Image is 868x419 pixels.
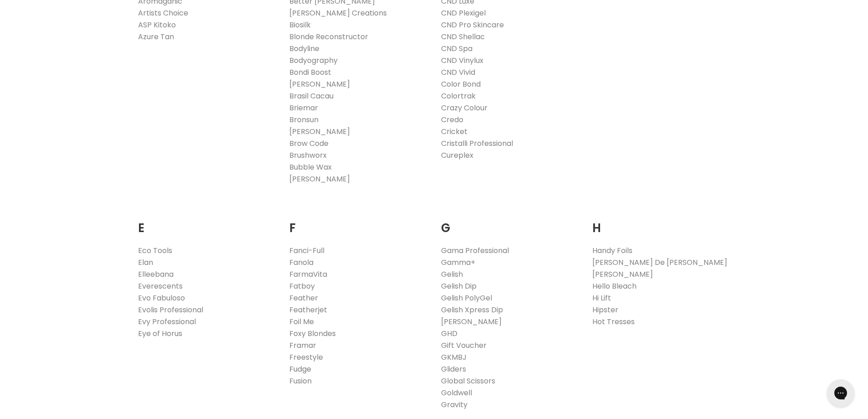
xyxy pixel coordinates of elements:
[289,305,327,315] a: Featherjet
[441,293,492,303] a: Gelish PolyGel
[592,316,635,327] a: Hot Tresses
[441,67,475,78] a: CND Vivid
[441,281,477,291] a: Gelish Dip
[289,20,311,30] a: Biosilk
[289,174,350,184] a: [PERSON_NAME]
[289,138,329,149] a: Brow Code
[441,257,475,268] a: Gamma+
[441,150,473,160] a: Cureplex
[592,207,730,238] h2: H
[592,293,611,303] a: Hi Lift
[441,79,481,89] a: Color Bond
[289,293,318,303] a: Feather
[289,364,311,374] a: Fudge
[441,328,457,339] a: GHD
[592,257,727,268] a: [PERSON_NAME] De [PERSON_NAME]
[138,281,183,291] a: Everescents
[138,31,174,42] a: Azure Tan
[289,162,332,172] a: Bubble Wax
[289,67,331,78] a: Bondi Boost
[441,31,485,42] a: CND Shellac
[441,399,467,410] a: Gravity
[822,376,859,410] iframe: Gorgias live chat messenger
[441,103,488,113] a: Crazy Colour
[592,281,637,291] a: Hello Bleach
[138,257,153,268] a: Elan
[441,8,486,18] a: CND Plexigel
[441,269,463,279] a: Gelish
[289,245,324,256] a: Fanci-Full
[138,293,185,303] a: Evo Fabuloso
[289,316,314,327] a: Foil Me
[289,150,327,160] a: Brushworx
[289,328,336,339] a: Foxy Blondes
[592,245,632,256] a: Handy Foils
[289,269,327,279] a: FarmaVita
[441,352,467,362] a: GKMBJ
[138,269,174,279] a: Elleebana
[441,340,487,351] a: Gift Voucher
[289,43,319,54] a: Bodyline
[441,91,476,101] a: Colortrak
[441,114,463,125] a: Credo
[289,281,315,291] a: Fatboy
[289,91,334,101] a: Brasil Cacau
[441,376,495,386] a: Global Scissors
[138,8,188,18] a: Artists Choice
[289,376,312,386] a: Fusion
[289,79,350,89] a: [PERSON_NAME]
[441,20,504,30] a: CND Pro Skincare
[441,43,473,54] a: CND Spa
[289,55,338,66] a: Bodyography
[441,305,503,315] a: Gelish Xpress Dip
[138,20,176,30] a: ASP Kitoko
[441,55,483,66] a: CND Vinylux
[592,269,653,279] a: [PERSON_NAME]
[289,257,313,268] a: Fanola
[289,8,387,18] a: [PERSON_NAME] Creations
[138,207,276,238] h2: E
[441,388,472,398] a: Goldwell
[441,138,513,149] a: Cristalli Professional
[138,245,172,256] a: Eco Tools
[289,340,316,351] a: Framar
[138,305,203,315] a: Evolis Professional
[441,207,579,238] h2: G
[441,245,509,256] a: Gama Professional
[441,364,466,374] a: Gliders
[138,316,196,327] a: Evy Professional
[289,207,427,238] h2: F
[592,305,618,315] a: Hipster
[289,31,368,42] a: Blonde Reconstructor
[289,126,350,137] a: [PERSON_NAME]
[289,114,318,125] a: Bronsun
[289,352,323,362] a: Freestyle
[289,103,318,113] a: Briemar
[138,328,182,339] a: Eye of Horus
[441,126,467,137] a: Cricket
[441,316,502,327] a: [PERSON_NAME]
